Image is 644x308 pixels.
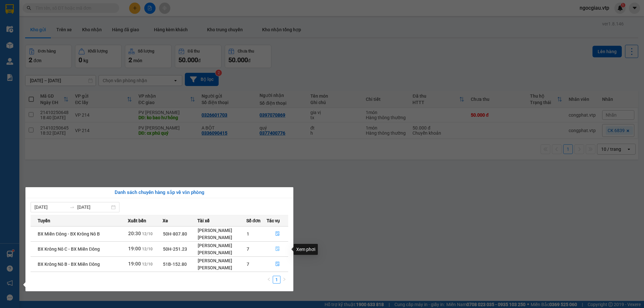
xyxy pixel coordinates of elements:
span: Xe [163,217,168,224]
input: Từ ngày [34,204,67,211]
span: Xuất bến [128,217,146,224]
div: [PERSON_NAME] [198,227,246,234]
span: file-done [275,231,280,236]
span: Số đơn [246,217,261,224]
span: swap-right [70,205,75,210]
div: [PERSON_NAME] [198,264,246,271]
span: 1 [247,231,249,236]
div: [PERSON_NAME] [198,242,246,249]
span: BX Krông Nô B - BX Miền Đông [38,262,100,267]
button: left [265,276,273,284]
span: 7 [247,246,249,252]
button: file-done [267,244,288,254]
li: Next Page [280,276,288,284]
span: right [282,277,286,281]
span: BX Miền Đông - BX Krông Nô B [38,231,100,236]
span: Tuyến [38,217,50,224]
span: Tác vụ [267,217,280,224]
span: 19:00 [128,261,141,267]
span: 12/10 [142,247,153,251]
span: left [267,277,271,281]
span: file-done [275,246,280,252]
span: file-done [275,262,280,267]
input: Đến ngày [77,204,110,211]
button: file-done [267,229,288,239]
div: [PERSON_NAME] [198,257,246,264]
span: 20:30 [128,231,141,236]
span: 19:00 [128,246,141,252]
span: Tài xế [197,217,210,224]
span: 7 [247,262,249,267]
span: BX Krông Nô C - BX Miền Đông [38,246,100,252]
li: 1 [273,276,280,284]
div: Xem phơi [294,244,318,255]
span: 50H-251.23 [163,246,187,252]
span: 50H-807.80 [163,231,187,236]
a: 1 [273,276,280,283]
div: Danh sách chuyến hàng sắp về văn phòng [31,189,288,197]
div: [PERSON_NAME] [198,234,246,241]
button: right [280,276,288,284]
span: 12/10 [142,262,153,266]
div: [PERSON_NAME] [198,249,246,256]
span: 12/10 [142,232,153,236]
span: to [70,205,75,210]
button: file-done [267,259,288,269]
li: Previous Page [265,276,273,284]
span: 51B-152.80 [163,262,187,267]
